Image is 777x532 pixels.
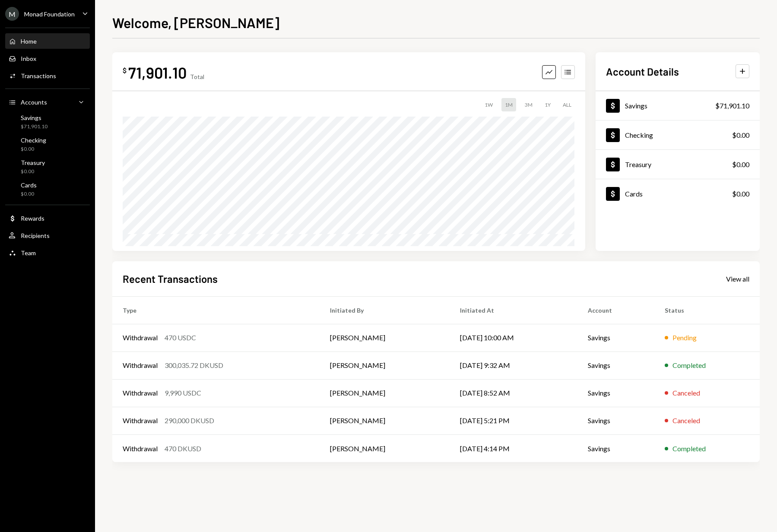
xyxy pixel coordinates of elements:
[732,130,749,140] div: $0.00
[21,232,50,239] div: Recipients
[672,332,697,343] div: Pending
[450,434,577,462] td: [DATE] 4:14 PM
[450,296,577,324] th: Initiated At
[123,415,158,426] div: Withdrawal
[726,274,749,283] a: View all
[521,98,536,111] div: 3M
[672,415,700,426] div: Canceled
[577,324,654,351] td: Savings
[625,131,653,139] div: Checking
[501,98,516,111] div: 1M
[21,249,36,256] div: Team
[726,275,749,283] div: View all
[654,296,760,324] th: Status
[5,33,90,49] a: Home
[5,51,90,66] a: Inbox
[112,296,320,324] th: Type
[123,360,158,370] div: Withdrawal
[165,360,223,370] div: 300,035.72 DKUSD
[165,415,214,426] div: 290,000 DKUSD
[577,434,654,462] td: Savings
[123,388,158,398] div: Withdrawal
[320,296,450,324] th: Initiated By
[450,351,577,379] td: [DATE] 9:32 AM
[559,98,575,111] div: ALL
[5,68,90,83] a: Transactions
[5,111,90,132] a: Savings$71,901.10
[165,388,201,398] div: 9,990 USDC
[672,388,700,398] div: Canceled
[21,38,37,45] div: Home
[320,434,450,462] td: [PERSON_NAME]
[21,159,45,166] div: Treasury
[190,73,204,80] div: Total
[450,407,577,434] td: [DATE] 5:21 PM
[450,324,577,351] td: [DATE] 10:00 AM
[596,120,760,149] a: Checking$0.00
[320,351,450,379] td: [PERSON_NAME]
[21,146,46,153] div: $0.00
[5,94,90,110] a: Accounts
[165,332,196,343] div: 470 USDC
[625,190,643,198] div: Cards
[123,272,218,286] h2: Recent Transactions
[24,10,75,18] div: Monad Foundation
[625,160,651,168] div: Treasury
[5,7,19,21] div: M
[672,443,706,454] div: Completed
[21,190,37,198] div: $0.00
[596,179,760,208] a: Cards$0.00
[123,332,158,343] div: Withdrawal
[5,134,90,155] a: Checking$0.00
[541,98,554,111] div: 1Y
[5,156,90,177] a: Treasury$0.00
[112,14,279,31] h1: Welcome, [PERSON_NAME]
[128,63,187,82] div: 71,901.10
[577,407,654,434] td: Savings
[5,245,90,260] a: Team
[732,159,749,170] div: $0.00
[732,189,749,199] div: $0.00
[5,228,90,243] a: Recipients
[606,64,679,79] h2: Account Details
[320,407,450,434] td: [PERSON_NAME]
[625,101,647,110] div: Savings
[21,168,45,175] div: $0.00
[672,360,706,370] div: Completed
[5,179,90,199] a: Cards$0.00
[596,150,760,179] a: Treasury$0.00
[5,210,90,226] a: Rewards
[21,72,56,79] div: Transactions
[577,296,654,324] th: Account
[21,136,46,144] div: Checking
[577,379,654,407] td: Savings
[21,114,48,121] div: Savings
[21,123,48,130] div: $71,901.10
[123,443,158,454] div: Withdrawal
[123,66,127,75] div: $
[481,98,496,111] div: 1W
[320,324,450,351] td: [PERSON_NAME]
[21,98,47,106] div: Accounts
[320,379,450,407] td: [PERSON_NAME]
[21,181,37,189] div: Cards
[596,91,760,120] a: Savings$71,901.10
[715,101,749,111] div: $71,901.10
[450,379,577,407] td: [DATE] 8:52 AM
[21,215,44,222] div: Rewards
[165,443,201,454] div: 470 DKUSD
[21,55,36,62] div: Inbox
[577,351,654,379] td: Savings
